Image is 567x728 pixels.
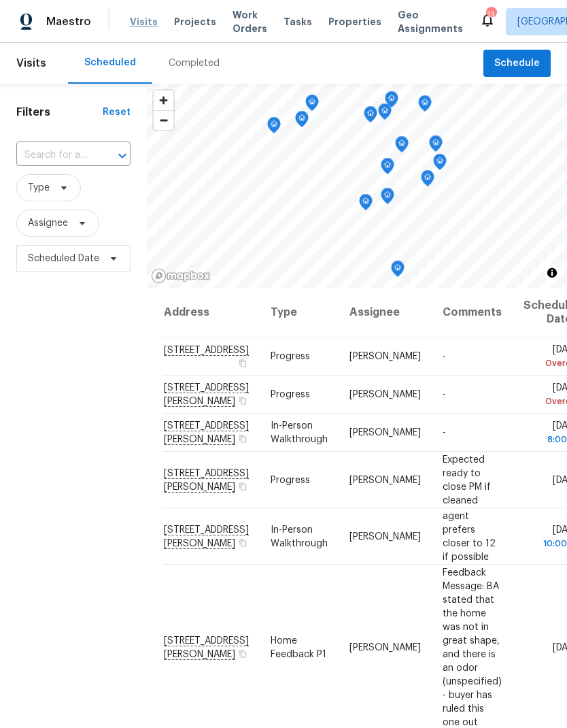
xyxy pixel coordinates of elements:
[349,428,421,437] span: [PERSON_NAME]
[544,265,560,281] button: Toggle attribution
[237,536,249,548] button: Copy Address
[271,352,310,361] span: Progress
[328,15,381,29] span: Properties
[271,475,310,484] span: Progress
[443,454,491,505] span: Expected ready to close PM if cleaned
[385,91,398,112] div: Map marker
[378,103,392,125] div: Map marker
[130,15,158,29] span: Visits
[339,288,432,337] th: Assignee
[271,525,328,548] span: In-Person Walkthrough
[429,135,443,156] div: Map marker
[443,390,446,399] span: -
[443,567,502,727] span: Feedback Message: BA stated that the home was not in great shape, and there is an odor (unspecifi...
[84,56,136,69] div: Scheduled
[443,428,446,437] span: -
[163,288,260,337] th: Address
[381,188,394,209] div: Map marker
[494,55,540,72] span: Schedule
[154,110,173,130] button: Zoom out
[237,480,249,492] button: Copy Address
[16,48,46,78] span: Visits
[237,647,249,659] button: Copy Address
[16,145,92,166] input: Search for an address...
[295,111,309,132] div: Map marker
[421,170,434,191] div: Map marker
[443,511,496,561] span: agent prefers closer to 12 if possible
[237,357,249,369] button: Copy Address
[359,194,373,215] div: Map marker
[548,265,556,280] span: Toggle attribution
[349,531,421,541] span: [PERSON_NAME]
[233,8,267,35] span: Work Orders
[391,261,405,282] div: Map marker
[169,56,220,70] div: Completed
[381,158,394,179] div: Map marker
[305,95,319,116] div: Map marker
[237,433,249,445] button: Copy Address
[16,105,103,119] h1: Filters
[398,8,463,35] span: Geo Assignments
[28,181,50,195] span: Type
[271,421,328,444] span: In-Person Walkthrough
[349,390,421,399] span: [PERSON_NAME]
[28,252,99,265] span: Scheduled Date
[151,268,211,284] a: Mapbox homepage
[486,8,496,22] div: 13
[237,395,249,407] button: Copy Address
[349,642,421,652] span: [PERSON_NAME]
[433,154,447,175] div: Map marker
[443,352,446,361] span: -
[283,17,312,27] span: Tasks
[154,90,173,110] button: Zoom in
[271,390,310,399] span: Progress
[267,117,281,138] div: Map marker
[483,50,551,78] button: Schedule
[28,216,68,230] span: Assignee
[395,136,409,157] div: Map marker
[113,146,132,165] button: Open
[46,15,91,29] span: Maestro
[349,352,421,361] span: [PERSON_NAME]
[418,95,432,116] div: Map marker
[174,15,216,29] span: Projects
[432,288,513,337] th: Comments
[349,475,421,484] span: [PERSON_NAME]
[271,635,326,659] span: Home Feedback P1
[364,106,377,127] div: Map marker
[260,288,339,337] th: Type
[103,105,131,119] div: Reset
